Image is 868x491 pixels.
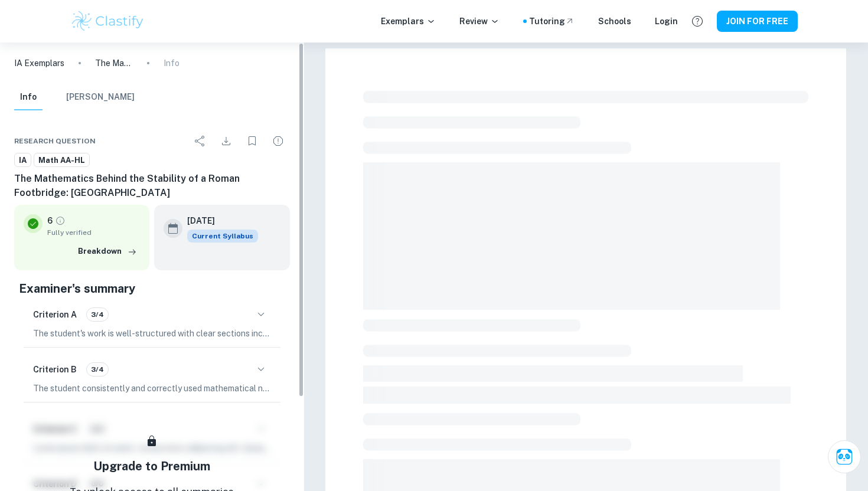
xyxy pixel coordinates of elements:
[381,15,436,28] p: Exemplars
[187,214,249,227] h6: [DATE]
[33,327,271,340] p: The student's work is well-structured with clear sections including an introduction, aim of explo...
[55,215,66,226] a: Grade fully verified
[33,308,77,321] h6: Criterion A
[214,129,238,153] div: Download
[95,57,133,70] p: The Mathematics Behind the Stability of a Roman Footbridge: [GEOGRAPHIC_DATA]
[34,155,89,166] span: Math AA-HL
[47,214,53,227] p: 6
[14,153,31,168] a: IA
[187,230,258,243] span: Current Syllabus
[188,129,212,153] div: Share
[19,280,285,297] h5: Examiner's summary
[14,172,290,200] h6: The Mathematics Behind the Stability of a Roman Footbridge: [GEOGRAPHIC_DATA]
[14,57,64,70] a: IA Exemplars
[459,15,500,28] p: Review
[828,440,861,473] button: Ask Clai
[14,84,43,110] button: Info
[14,136,96,146] span: Research question
[187,230,258,243] div: This exemplar is based on the current syllabus. Feel free to refer to it for inspiration/ideas wh...
[34,153,90,168] a: Math AA-HL
[93,457,210,475] h5: Upgrade to Premium
[687,11,707,31] button: Help and Feedback
[164,57,180,70] p: Info
[47,227,140,238] span: Fully verified
[529,15,575,28] a: Tutoring
[87,364,108,375] span: 3/4
[240,129,264,153] div: Bookmark
[33,363,77,376] h6: Criterion B
[655,15,678,28] a: Login
[87,309,108,320] span: 3/4
[266,129,290,153] div: Report issue
[66,84,135,110] button: [PERSON_NAME]
[15,155,31,166] span: IA
[717,11,798,32] button: JOIN FOR FREE
[598,15,631,28] a: Schools
[75,243,140,260] button: Breakdown
[33,382,271,395] p: The student consistently and correctly used mathematical notation, symbols, and terminology throu...
[70,9,145,33] img: Clastify logo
